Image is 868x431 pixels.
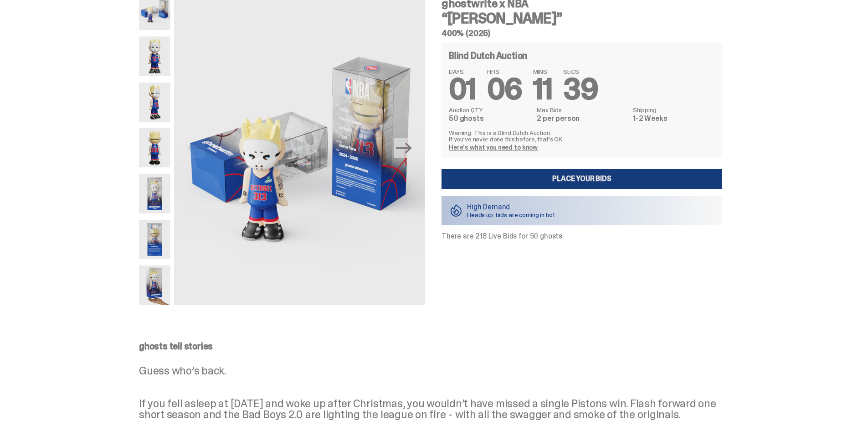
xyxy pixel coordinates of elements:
img: eminem%20scale.png [139,265,170,305]
span: 01 [449,70,476,108]
span: DAYS [449,68,476,75]
p: Warning: This is a Blind Dutch Auction. If you’ve never done this before, that’s OK. [449,130,715,142]
p: Heads up: bids are coming in hot [467,212,555,218]
dd: 2 per person [537,115,627,122]
span: SECS [563,68,598,75]
span: HRS [487,68,522,75]
img: Copy%20of%20Eminem_NBA_400_6.png [139,128,170,167]
h5: 400% (2025) [442,29,722,37]
dd: 50 ghosts [449,115,531,122]
h3: “[PERSON_NAME]” [442,11,722,26]
h4: Blind Dutch Auction [449,51,527,60]
dd: 1-2 Weeks [633,115,715,122]
dt: Max Bids [537,107,627,113]
a: Here's what you need to know [449,143,538,151]
p: ghosts tell stories [139,342,722,351]
p: High Demand [467,203,555,211]
span: 06 [487,70,522,108]
img: Eminem_NBA_400_12.png [139,174,170,213]
img: Eminem_NBA_400_13.png [139,220,170,259]
span: MINS [533,68,553,75]
img: Copy%20of%20Eminem_NBA_400_3.png [139,83,170,122]
p: There are 218 Live Bids for 50 ghosts. [442,233,722,240]
dt: Shipping [633,107,715,113]
img: Copy%20of%20Eminem_NBA_400_1.png [139,36,170,76]
a: Place your Bids [442,169,722,189]
span: 39 [563,70,598,108]
dt: Auction QTY [449,107,531,113]
button: Next [394,138,414,158]
span: 11 [533,70,553,108]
